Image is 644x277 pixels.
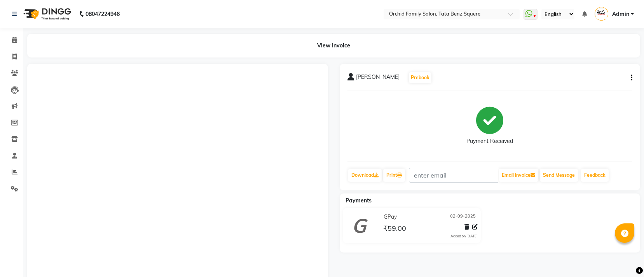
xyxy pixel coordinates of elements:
[581,169,609,182] a: Feedback
[466,137,513,145] div: Payment Received
[20,3,73,25] img: logo
[356,73,400,84] span: [PERSON_NAME]
[612,10,629,18] span: Admin
[409,72,431,83] button: Prebook
[346,197,372,204] span: Payments
[409,168,498,183] input: enter email
[595,7,608,21] img: Admin
[384,213,397,221] span: GPay
[611,246,636,269] iframe: chat widget
[27,34,640,57] div: View Invoice
[383,224,406,235] span: ₹59.00
[86,3,120,25] b: 08047224946
[450,233,478,239] div: Added on [DATE]
[540,169,578,182] button: Send Message
[499,169,538,182] button: Email Invoice
[450,213,476,221] span: 02-09-2025
[348,169,382,182] a: Download
[383,169,405,182] a: Print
